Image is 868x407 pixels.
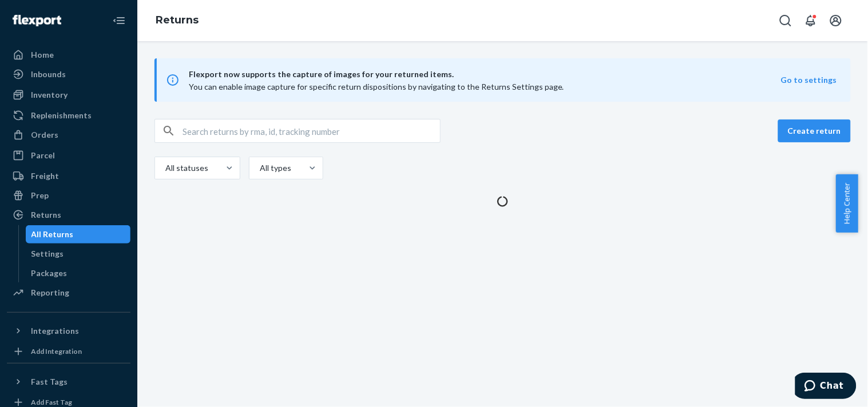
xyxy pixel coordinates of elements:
[13,15,61,26] img: Flexport logo
[795,373,857,401] iframe: Opens a widget where you can chat to one of our agents
[825,9,847,32] button: Open account menu
[31,49,54,61] div: Home
[165,162,207,174] div: All statuses
[781,74,837,86] button: Go to settings
[7,345,130,358] a: Add Integration
[31,325,79,337] div: Integrations
[7,46,130,64] a: Home
[7,146,130,165] a: Parcel
[189,67,781,81] span: Flexport now supports the capture of images for your returned items.
[146,4,208,37] ol: breadcrumbs
[26,264,131,282] a: Packages
[183,119,440,142] input: Search returns by rma, id, tracking number
[31,287,69,298] div: Reporting
[7,86,130,104] a: Inventory
[31,376,68,388] div: Fast Tags
[31,110,92,121] div: Replenishments
[189,82,564,91] span: You can enable image capture for specific return dispositions by navigating to the Returns Settin...
[7,167,130,185] a: Freight
[31,150,55,161] div: Parcel
[7,206,130,224] a: Returns
[31,129,58,141] div: Orders
[31,190,49,201] div: Prep
[7,322,130,340] button: Integrations
[31,346,82,356] div: Add Integration
[799,9,822,32] button: Open notifications
[7,106,130,125] a: Replenishments
[108,9,130,32] button: Close Navigation
[774,9,797,32] button: Open Search Box
[7,284,130,302] a: Reporting
[31,170,59,182] div: Freight
[31,209,61,221] div: Returns
[31,229,74,240] div: All Returns
[31,89,68,101] div: Inventory
[7,373,130,391] button: Fast Tags
[156,14,199,26] a: Returns
[31,248,64,260] div: Settings
[778,119,851,142] button: Create return
[7,126,130,144] a: Orders
[7,65,130,83] a: Inbounds
[26,225,131,244] a: All Returns
[836,174,858,233] button: Help Center
[260,162,290,174] div: All types
[7,186,130,205] a: Prep
[31,397,72,407] div: Add Fast Tag
[26,245,131,263] a: Settings
[31,268,68,279] div: Packages
[31,69,66,80] div: Inbounds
